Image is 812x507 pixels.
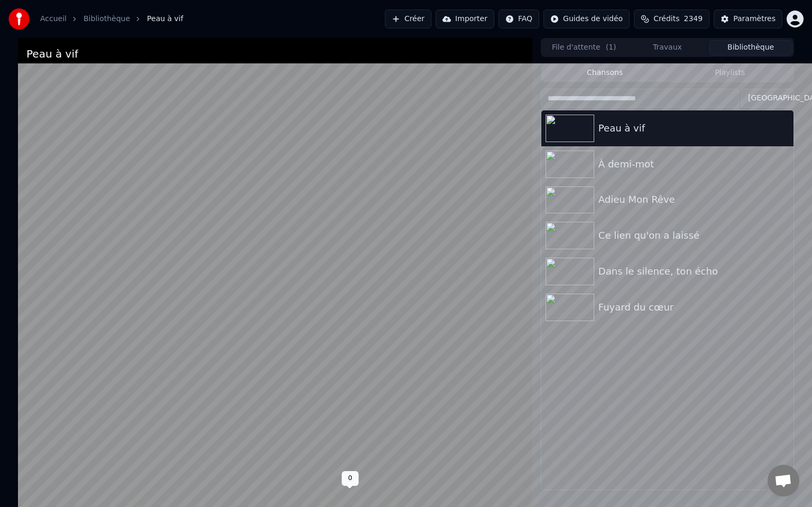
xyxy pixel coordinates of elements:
[667,65,792,81] button: Playlists
[598,121,789,136] div: Peau à vif
[147,14,183,24] span: Peau à vif
[26,46,78,61] div: Peau à vif
[436,10,494,29] button: Importer
[768,465,799,496] div: Ouvrir le chat
[606,42,616,53] span: ( 1 )
[684,14,703,24] span: 2349
[598,157,789,172] div: À demi-mot
[542,40,626,55] button: File d'attente
[653,14,679,24] span: Crédits
[598,300,789,315] div: Fuyard du cœur
[8,8,30,30] img: youka
[40,14,67,24] a: Accueil
[499,10,539,29] button: FAQ
[709,40,792,55] button: Bibliothèque
[40,14,183,24] nav: breadcrumb
[626,40,709,55] button: Travaux
[342,471,358,486] div: 0
[714,10,782,29] button: Paramètres
[733,14,776,24] div: Paramètres
[598,192,789,207] div: Adieu Mon Rêve
[598,264,789,279] div: Dans le silence, ton écho
[634,10,709,29] button: Crédits2349
[542,65,668,81] button: Chansons
[543,10,630,29] button: Guides de vidéo
[598,228,789,243] div: Ce lien qu'on a laissé
[385,10,431,29] button: Créer
[84,14,130,24] a: Bibliothèque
